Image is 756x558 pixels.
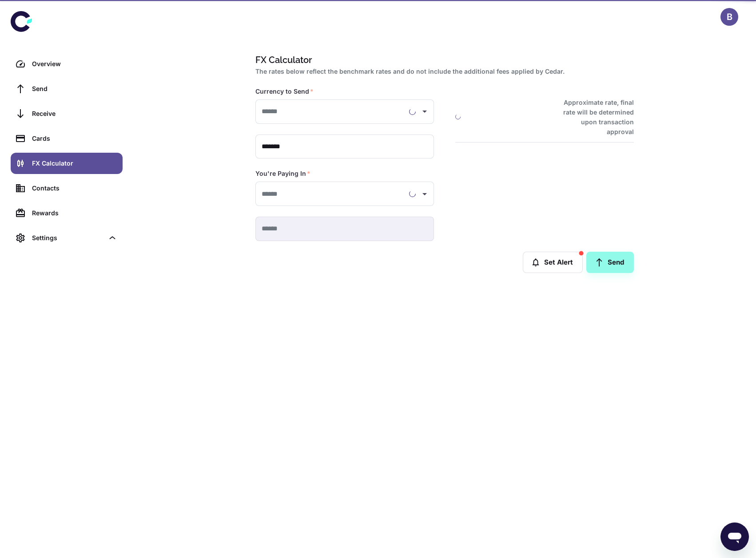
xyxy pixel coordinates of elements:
h1: FX Calculator [255,53,630,67]
div: Cards [32,134,117,143]
label: Currency to Send [255,87,314,96]
a: Cards [11,128,123,149]
a: Send [586,252,634,273]
a: Receive [11,103,123,124]
a: Send [11,78,123,99]
label: You're Paying In [255,169,310,178]
a: Overview [11,53,123,75]
button: Open [418,105,431,118]
button: Set Alert [523,252,583,273]
a: Contacts [11,178,123,199]
button: Open [418,188,431,200]
div: Contacts [32,183,117,193]
div: Settings [32,233,104,243]
div: Overview [32,59,117,69]
a: Rewards [11,202,123,224]
div: Settings [11,227,123,249]
div: Rewards [32,208,117,218]
button: B [720,8,738,26]
a: FX Calculator [11,153,123,174]
div: FX Calculator [32,158,117,168]
h6: Approximate rate, final rate will be determined upon transaction approval [553,98,634,137]
iframe: Button to launch messaging window [720,522,749,551]
div: Receive [32,109,117,119]
div: Send [32,84,117,94]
